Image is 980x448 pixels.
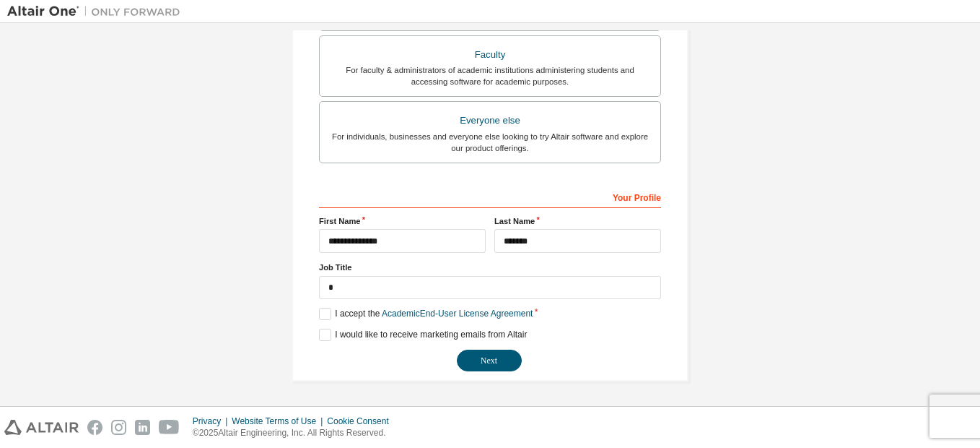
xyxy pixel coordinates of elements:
[319,262,661,273] label: Job Title
[135,420,150,435] img: linkedin.svg
[328,64,652,87] div: For faculty & administrators of academic institutions administering students and accessing softwa...
[494,215,661,227] label: Last Name
[457,350,522,371] button: Next
[193,427,398,439] p: © 2025 Altair Engineering, Inc. All Rights Reserved.
[319,215,486,227] label: First Name
[327,415,397,427] div: Cookie Consent
[328,131,652,154] div: For individuals, businesses and everyone else looking to try Altair software and explore our prod...
[87,420,102,435] img: facebook.svg
[159,420,180,435] img: youtube.svg
[328,111,652,131] div: Everyone else
[232,415,327,427] div: Website Terms of Use
[111,420,126,435] img: instagram.svg
[328,45,652,65] div: Faculty
[193,415,232,427] div: Privacy
[7,4,188,19] img: Altair One
[4,420,79,435] img: altair_logo.svg
[319,185,661,208] div: Your Profile
[319,329,527,341] label: I would like to receive marketing emails from Altair
[382,309,533,319] a: Academic End-User License Agreement
[319,308,533,320] label: I accept the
